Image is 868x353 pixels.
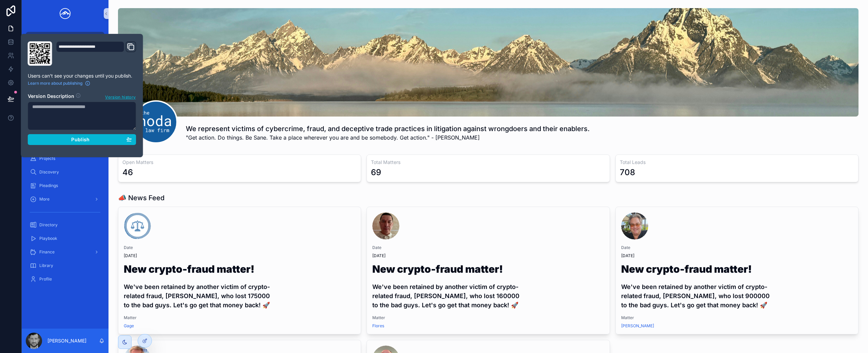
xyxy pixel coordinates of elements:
[26,219,104,231] a: Directory
[26,246,104,258] a: Finance
[122,159,357,166] h3: Open Matters
[186,124,590,133] h1: We represent victims of cybercrime, fraud, and deceptive trade practices in litigation against wr...
[105,93,136,100] button: Version history
[372,282,604,310] h4: We've been retained by another victim of crypto-related fraud, [PERSON_NAME], who lost 160000 to ...
[621,264,853,277] h1: New crypto-fraud matter!
[372,315,604,320] span: Matter
[71,137,90,143] span: Publish
[372,245,604,250] span: Date
[621,282,853,310] h4: We've been retained by another victim of crypto-related fraud, [PERSON_NAME], who lost 900000 to ...
[39,222,58,228] span: Directory
[124,253,355,258] span: [DATE]
[39,276,52,282] span: Profile
[124,282,355,310] h4: We've been retained by another victim of crypto-related fraud, [PERSON_NAME], who lost 175000 to ...
[621,315,853,320] span: Matter
[186,133,590,142] span: "Get action. Do things. Be Sane. Take a place wherever you are and be somebody. Get action." - [P...
[56,41,136,66] div: Domain and Custom Link
[26,180,104,192] a: Pleadings
[39,196,50,202] span: More
[372,264,604,277] h1: New crypto-fraud matter!
[39,263,53,268] span: Library
[105,93,136,100] span: Version history
[122,167,133,178] div: 46
[124,323,134,329] a: Gage
[372,323,384,329] a: Flores
[28,93,74,100] h2: Version Description
[39,169,59,175] span: Discovery
[39,249,55,255] span: Finance
[47,337,86,344] p: [PERSON_NAME]
[28,81,91,86] a: Learn more about publishing
[57,8,73,19] img: App logo
[28,72,136,79] p: Users can't see your changes until you publish.
[28,81,82,86] span: Learn more about publishing
[39,156,55,161] span: Projects
[26,32,104,44] a: Home
[371,167,381,178] div: 69
[620,159,854,166] h3: Total Leads
[621,253,853,258] span: [DATE]
[620,167,635,178] div: 708
[124,264,355,277] h1: New crypto-fraud matter!
[26,193,104,205] a: More
[39,183,58,188] span: Pleadings
[22,27,108,294] div: scrollable content
[621,323,654,329] a: [PERSON_NAME]
[124,315,355,320] span: Matter
[26,166,104,178] a: Discovery
[118,193,164,203] h1: 📣 News Feed
[124,245,355,250] span: Date
[26,259,104,272] a: Library
[26,273,104,285] a: Profile
[621,245,853,250] span: Date
[372,253,604,258] span: [DATE]
[371,159,605,166] h3: Total Matters
[26,232,104,245] a: Playbook
[28,134,136,145] button: Publish
[39,236,57,241] span: Playbook
[26,152,104,165] a: Projects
